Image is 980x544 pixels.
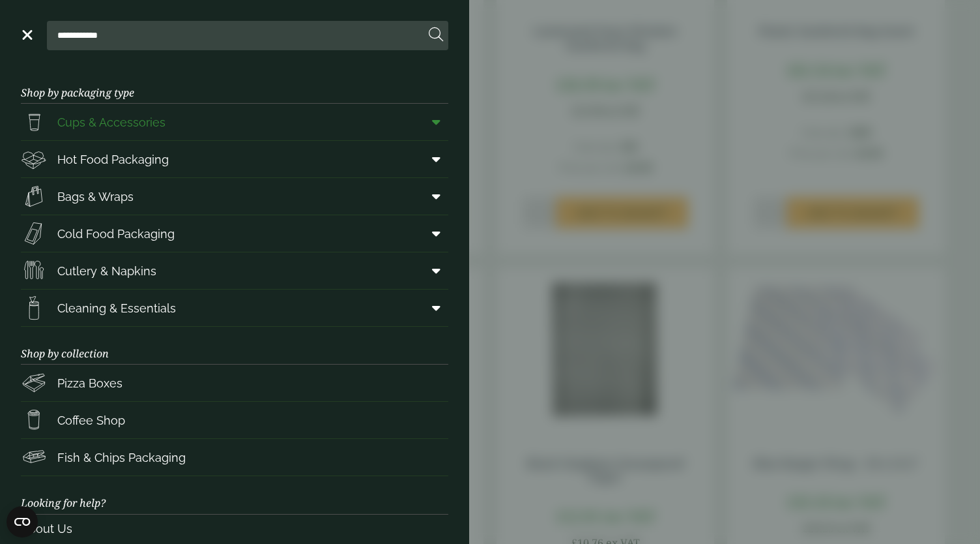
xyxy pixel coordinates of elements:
span: Cups & Accessories [57,113,166,131]
a: About Us [21,515,448,543]
span: Cutlery & Napkins [57,262,156,280]
img: FishNchip_box.svg [21,444,47,470]
span: Bags & Wraps [57,188,134,205]
a: Cleaning & Essentials [21,290,448,326]
img: HotDrink_paperCup.svg [21,407,47,433]
a: Hot Food Packaging [21,141,448,177]
img: PintNhalf_cup.svg [21,109,47,135]
button: Open CMP widget [7,506,38,537]
img: Cutlery.svg [21,258,47,284]
h3: Shop by packaging type [21,66,448,104]
h3: Looking for help? [21,476,448,514]
span: Cold Food Packaging [57,225,175,243]
span: Cleaning & Essentials [57,299,176,317]
img: Paper_carriers.svg [21,183,47,209]
a: Cutlery & Napkins [21,252,448,289]
a: Coffee Shop [21,402,448,438]
span: Fish & Chips Packaging [57,449,186,466]
a: Bags & Wraps [21,178,448,215]
a: Cold Food Packaging [21,215,448,252]
a: Fish & Chips Packaging [21,439,448,476]
span: Hot Food Packaging [57,151,169,168]
span: Coffee Shop [57,412,125,429]
h3: Shop by collection [21,327,448,365]
img: open-wipe.svg [21,295,47,321]
a: Cups & Accessories [21,104,448,140]
img: Deli_box.svg [21,146,47,172]
img: Pizza_boxes.svg [21,370,47,396]
a: Pizza Boxes [21,365,448,401]
img: Sandwich_box.svg [21,220,47,247]
span: Pizza Boxes [57,374,122,392]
